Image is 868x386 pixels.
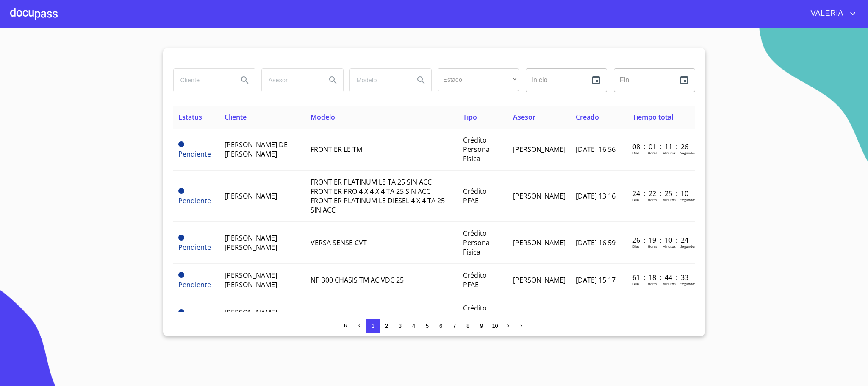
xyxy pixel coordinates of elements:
[262,69,319,92] input: search
[576,275,616,285] span: [DATE] 15:17
[225,233,277,252] span: [PERSON_NAME] [PERSON_NAME]
[576,238,616,247] span: [DATE] 16:59
[438,68,519,91] div: ​
[632,197,639,202] p: Dias
[178,272,184,278] span: Pendiente
[648,281,657,286] p: Horas
[178,112,202,122] span: Estatus
[632,244,639,249] p: Dias
[648,244,657,249] p: Horas
[399,323,402,329] span: 3
[680,197,696,202] p: Segundos
[407,319,421,333] button: 4
[311,238,367,247] span: VERSA SENSE CVT
[350,69,408,92] input: search
[225,112,247,122] span: Cliente
[632,142,690,151] p: 08 : 01 : 11 : 26
[323,70,343,90] button: Search
[463,112,477,122] span: Tipo
[394,319,407,333] button: 3
[225,140,288,159] span: [PERSON_NAME] DE [PERSON_NAME]
[680,281,696,286] p: Segundos
[680,244,696,249] p: Segundos
[372,323,374,329] span: 1
[466,323,469,329] span: 8
[804,7,858,20] button: account of current user
[225,271,277,289] span: [PERSON_NAME] [PERSON_NAME]
[632,151,639,155] p: Dias
[513,145,566,154] span: [PERSON_NAME]
[225,191,277,201] span: [PERSON_NAME]
[576,191,616,201] span: [DATE] 13:16
[513,275,566,285] span: [PERSON_NAME]
[463,187,487,205] span: Crédito PFAE
[513,112,535,122] span: Asesor
[576,112,599,122] span: Creado
[632,281,639,286] p: Dias
[663,151,676,155] p: Minutos
[463,271,487,289] span: Crédito PFAE
[385,323,388,329] span: 2
[632,112,673,122] span: Tiempo total
[804,7,848,20] span: VALERIA
[411,70,431,90] button: Search
[178,309,184,315] span: Pendiente
[311,275,404,285] span: NP 300 CHASIS TM AC VDC 25
[475,319,488,333] button: 9
[463,303,490,331] span: Crédito Persona Física
[648,151,657,155] p: Horas
[648,197,657,202] p: Horas
[235,70,255,90] button: Search
[380,319,394,333] button: 2
[178,141,184,147] span: Pendiente
[426,323,429,329] span: 5
[174,69,231,92] input: search
[434,319,448,333] button: 6
[463,229,490,257] span: Crédito Persona Física
[311,112,335,122] span: Modelo
[178,196,211,205] span: Pendiente
[663,197,676,202] p: Minutos
[311,177,445,215] span: FRONTIER PLATINUM LE TA 25 SIN ACC FRONTIER PRO 4 X 4 X 4 TA 25 SIN ACC FRONTIER PLATINUM LE DIES...
[453,323,456,329] span: 7
[663,244,676,249] p: Minutos
[178,235,184,241] span: Pendiente
[461,319,475,333] button: 8
[448,319,461,333] button: 7
[632,189,690,198] p: 24 : 22 : 25 : 10
[421,319,434,333] button: 5
[178,188,184,194] span: Pendiente
[311,145,362,154] span: FRONTIER LE TM
[576,145,616,154] span: [DATE] 16:56
[178,280,211,289] span: Pendiente
[513,238,566,247] span: [PERSON_NAME]
[680,151,696,155] p: Segundos
[480,323,483,329] span: 9
[492,323,498,329] span: 10
[488,319,502,333] button: 10
[225,308,277,327] span: [PERSON_NAME] [PERSON_NAME]
[632,273,690,282] p: 61 : 18 : 44 : 33
[513,191,566,201] span: [PERSON_NAME]
[412,323,415,329] span: 4
[366,319,380,333] button: 1
[463,135,490,163] span: Crédito Persona Física
[178,149,211,159] span: Pendiente
[632,310,690,319] p: 97 : 20 : 08 : 00
[439,323,442,329] span: 6
[632,235,690,245] p: 26 : 19 : 10 : 24
[178,243,211,252] span: Pendiente
[663,281,676,286] p: Minutos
